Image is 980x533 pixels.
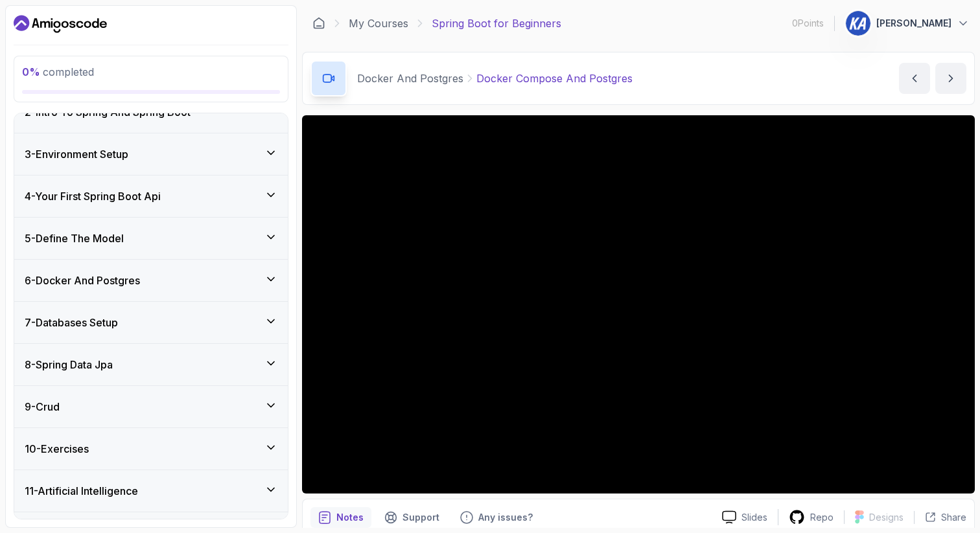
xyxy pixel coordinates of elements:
[14,386,288,427] button: 9-Crud
[14,133,288,175] button: 3-Environment Setup
[792,17,824,30] p: 0 Points
[302,115,975,493] iframe: 5 - Docker Compose and Postgres
[452,507,541,528] button: Feedback button
[402,511,439,524] p: Support
[22,65,94,78] span: completed
[25,399,60,414] h3: 9 - Crud
[14,470,288,512] button: 11-Artificial Intelligence
[712,510,778,524] a: Slides
[349,16,408,31] a: My Courses
[935,63,966,94] button: next content
[876,17,951,30] p: [PERSON_NAME]
[476,71,633,86] p: Docker Compose And Postgres
[25,188,161,204] h3: 4 - Your First Spring Boot Api
[941,511,966,524] p: Share
[846,11,870,36] img: user profile image
[25,231,124,246] h3: 5 - Define The Model
[869,511,904,524] p: Designs
[22,65,40,78] span: 0 %
[25,357,113,372] h3: 8 - Spring Data Jpa
[14,260,288,301] button: 6-Docker And Postgres
[336,511,364,524] p: Notes
[741,511,767,524] p: Slides
[312,17,325,30] a: Dashboard
[25,441,89,457] h3: 10 - Exercises
[14,218,288,259] button: 5-Define The Model
[14,302,288,343] button: 7-Databases Setup
[810,511,834,524] p: Repo
[25,273,140,288] h3: 6 - Docker And Postgres
[14,14,107,34] a: Dashboard
[377,507,447,528] button: Support button
[25,315,118,330] h3: 7 - Databases Setup
[778,509,844,525] a: Repo
[14,176,288,217] button: 4-Your First Spring Boot Api
[357,71,463,86] p: Docker And Postgres
[899,63,930,94] button: previous content
[478,511,533,524] p: Any issues?
[914,511,966,524] button: Share
[845,10,970,36] button: user profile image[PERSON_NAME]
[432,16,561,31] p: Spring Boot for Beginners
[14,428,288,470] button: 10-Exercises
[14,344,288,385] button: 8-Spring Data Jpa
[25,146,128,162] h3: 3 - Environment Setup
[25,483,138,499] h3: 11 - Artificial Intelligence
[310,507,371,528] button: notes button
